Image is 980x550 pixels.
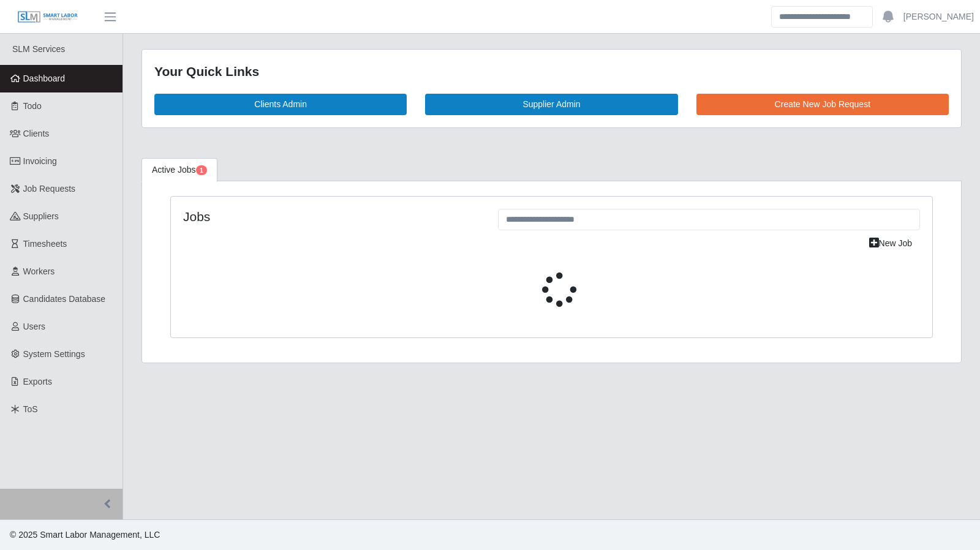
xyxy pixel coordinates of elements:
span: Clients [23,129,50,138]
a: Active Jobs [141,158,217,182]
span: © 2025 Smart Labor Management, LLC [10,530,160,540]
div: Your Quick Links [154,62,949,81]
img: SLM Logo [17,10,78,24]
span: Workers [23,266,55,276]
span: Exports [23,377,52,386]
span: Suppliers [23,211,59,221]
span: Job Requests [23,184,76,194]
span: Candidates Database [23,294,106,304]
a: New Job [861,233,920,254]
h4: Jobs [183,209,480,224]
span: Users [23,322,46,331]
a: Clients Admin [154,94,407,115]
span: Timesheets [23,239,67,249]
a: Create New Job Request [696,94,949,115]
span: System Settings [23,349,85,359]
span: Dashboard [23,73,66,83]
span: Invoicing [23,156,57,166]
span: ToS [23,404,38,414]
span: Pending Jobs [196,165,207,175]
span: SLM Services [12,44,65,54]
a: [PERSON_NAME] [903,10,974,23]
input: Search [771,6,873,28]
span: Todo [23,101,42,111]
a: Supplier Admin [425,94,677,115]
